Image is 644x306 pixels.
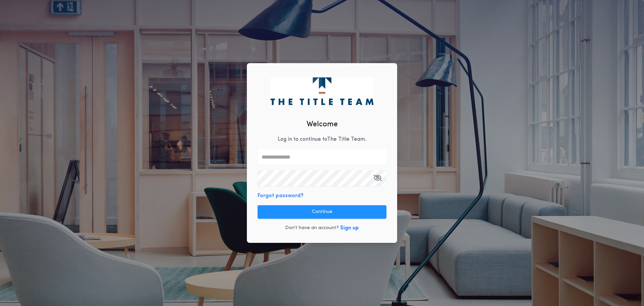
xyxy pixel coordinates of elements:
[285,225,339,231] p: Don't have an account?
[258,192,304,200] button: Forgot password?
[270,77,373,105] img: logo
[278,135,366,143] p: Log in to continue to The Title Team .
[258,205,386,219] button: Continue
[340,224,359,232] button: Sign up
[307,119,338,130] h2: Welcome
